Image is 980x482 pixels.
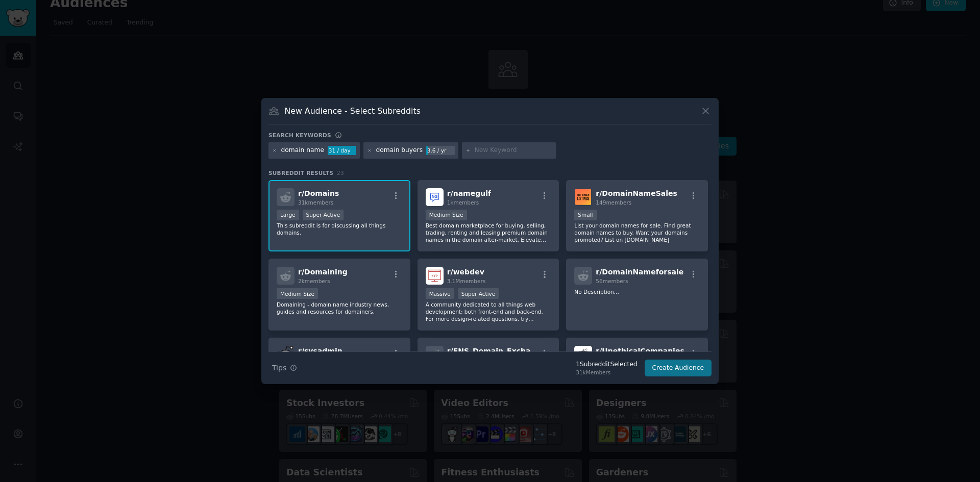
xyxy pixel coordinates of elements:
[426,146,455,155] div: 3.6 / yr
[277,222,402,236] p: This subreddit is for discussing all things domains.
[576,369,637,376] div: 31k Members
[574,188,592,206] img: DomainNameSales
[596,347,684,355] span: r/ UnethicalCompanies
[426,210,467,220] div: Medium Size
[447,199,479,206] span: 1k members
[277,210,299,220] div: Large
[298,189,339,197] span: r/ Domains
[574,288,700,295] p: No Description...
[268,169,333,176] span: Subreddit Results
[596,268,683,276] span: r/ DomainNameforsale
[576,360,637,369] div: 1 Subreddit Selected
[574,210,596,220] div: Small
[285,106,421,116] h3: New Audience - Select Subreddits
[298,199,333,206] span: 31k members
[268,132,331,139] h3: Search keywords
[426,188,444,206] img: namegulf
[328,146,356,155] div: 31 / day
[596,278,628,284] span: 56 members
[277,288,318,299] div: Medium Size
[298,268,348,276] span: r/ Domaining
[337,170,344,176] span: 23
[298,347,342,355] span: r/ sysadmin
[298,278,330,284] span: 2k members
[426,288,454,299] div: Massive
[447,347,546,355] span: r/ ENS_Domain_Exchange
[475,146,552,155] input: New Keyword
[426,301,551,322] p: A community dedicated to all things web development: both front-end and back-end. For more design...
[426,267,444,285] img: webdev
[268,359,301,377] button: Tips
[574,346,592,364] img: UnethicalCompanies
[458,288,499,299] div: Super Active
[303,210,344,220] div: Super Active
[645,360,712,377] button: Create Audience
[277,301,402,315] p: Domaining - domain name industry news, guides and resources for domainers.
[447,189,491,197] span: r/ namegulf
[574,222,700,243] p: List your domain names for sale. Find great domain names to buy. Want your domains promoted? List...
[272,363,286,373] span: Tips
[281,146,325,155] div: domain name
[277,346,295,364] img: sysadmin
[596,199,631,206] span: 149 members
[447,278,486,284] span: 3.1M members
[447,268,484,276] span: r/ webdev
[426,222,551,243] p: Best domain marketplace for buying, selling, trading, renting and leasing premium domain names in...
[596,189,677,197] span: r/ DomainNameSales
[376,146,423,155] div: domain buyers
